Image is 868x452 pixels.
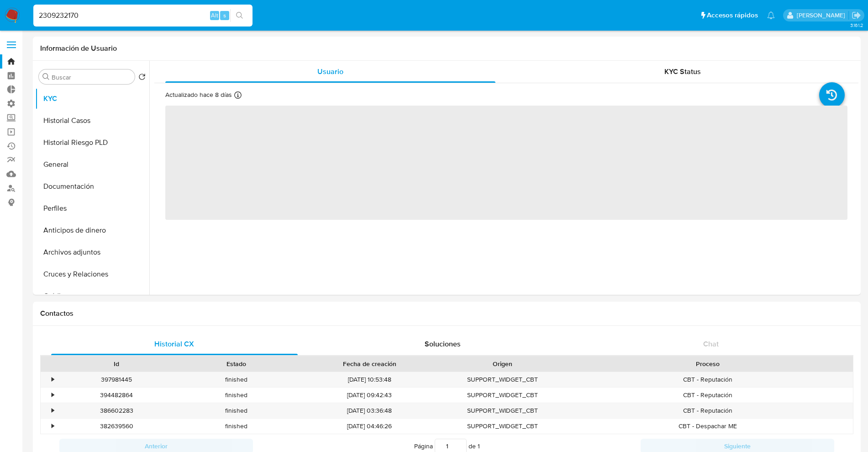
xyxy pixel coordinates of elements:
[176,419,296,434] div: finished
[35,175,149,197] button: Documentación
[563,419,853,434] div: CBT - Despachar ME
[33,10,253,21] input: Buscar usuario o caso...
[797,11,848,20] p: santiago.sgreco@mercadolibre.com
[35,241,149,263] button: Archivos adjuntos
[52,391,54,399] div: •
[443,388,563,403] div: SUPPORT_WIDGET_CBT
[52,375,54,384] div: •
[35,110,149,132] button: Historial Casos
[154,339,194,349] span: Historial CX
[563,372,853,387] div: CBT - Reputación
[57,403,176,418] div: 386602283
[52,422,54,431] div: •
[443,403,563,418] div: SUPPORT_WIDGET_CBT
[138,73,146,83] button: Volver al orden por defecto
[425,339,461,349] span: Soluciones
[57,419,176,434] div: 382639560
[176,388,296,403] div: finished
[35,285,149,307] button: Créditos
[443,419,563,434] div: SUPPORT_WIDGET_CBT
[165,106,847,220] span: ‌
[707,11,758,20] span: Accesos rápidos
[296,403,443,418] div: [DATE] 03:36:48
[223,11,226,20] span: s
[35,197,149,219] button: Perfiles
[52,406,54,415] div: •
[703,339,719,349] span: Chat
[176,403,296,418] div: finished
[35,132,149,154] button: Historial Riesgo PLD
[569,359,847,368] div: Proceso
[303,359,437,368] div: Fecha de creación
[230,9,249,22] button: search-icon
[35,263,149,285] button: Cruces y Relaciones
[183,359,289,368] div: Estado
[42,73,50,80] button: Buscar
[317,66,343,77] span: Usuario
[478,441,480,451] span: 1
[52,73,131,81] input: Buscar
[40,44,117,53] h1: Información de Usuario
[296,419,443,434] div: [DATE] 04:46:26
[296,372,443,387] div: [DATE] 10:53:48
[176,372,296,387] div: finished
[63,359,170,368] div: Id
[563,388,853,403] div: CBT - Reputación
[35,88,149,110] button: KYC
[165,90,232,99] p: Actualizado hace 8 días
[35,219,149,241] button: Anticipos de dinero
[35,154,149,175] button: General
[296,388,443,403] div: [DATE] 09:42:43
[767,11,775,19] a: Notificaciones
[664,66,701,77] span: KYC Status
[852,11,861,20] a: Salir
[57,388,176,403] div: 394482864
[443,372,563,387] div: SUPPORT_WIDGET_CBT
[40,309,853,318] h1: Contactos
[563,403,853,418] div: CBT - Reputación
[211,11,218,20] span: Alt
[449,359,556,368] div: Origen
[57,372,176,387] div: 397981445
